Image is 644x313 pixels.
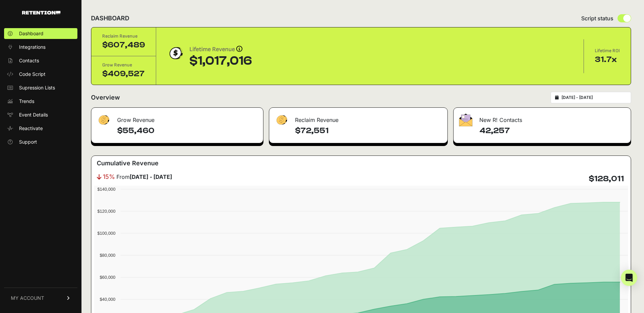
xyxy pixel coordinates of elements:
[97,231,115,236] text: $100,000
[4,288,77,308] a: MY ACCOUNT
[97,209,115,214] text: $120,000
[102,62,145,68] div: Grow Revenue
[269,108,447,128] div: Reclaim Revenue
[621,270,637,286] div: Open Intercom Messenger
[100,253,115,258] text: $80,000
[103,172,115,182] span: 15%
[19,84,55,91] span: Supression Lists
[100,275,115,280] text: $60,000
[19,125,43,132] span: Reactivate
[19,30,43,37] span: Dashboard
[167,45,184,62] img: dollar-coin-05c43ed7efb7bc0c12610022525b4bbbb207c7efeef5aecc26f025e68dcafac9.png
[275,113,288,127] img: fa-dollar-13500eef13a19c4ab2b9ed9ad552e47b0d9fc28b02b83b90ba0e00f96d6372e9.png
[19,98,34,105] span: Trends
[454,108,631,128] div: New R! Contacts
[589,173,624,184] h4: $128,011
[459,113,473,126] img: fa-envelope-19ae18322b30453b285274b1b8af3d052b27d846a4fbe8435d1a52b978f639a2.png
[19,111,48,118] span: Event Details
[97,113,110,127] img: fa-dollar-13500eef13a19c4ab2b9ed9ad552e47b0d9fc28b02b83b90ba0e00f96d6372e9.png
[100,297,115,302] text: $40,000
[19,44,45,50] span: Integrations
[11,295,44,301] span: MY ACCOUNT
[116,173,172,181] span: From
[4,55,77,66] a: Contacts
[22,11,60,15] img: Retention.com
[130,173,172,180] strong: [DATE] - [DATE]
[189,45,252,54] div: Lifetime Revenue
[595,47,620,54] div: Lifetime ROI
[102,40,145,50] div: $607,489
[4,82,77,93] a: Supression Lists
[102,33,145,40] div: Reclaim Revenue
[19,57,39,64] span: Contacts
[4,42,77,53] a: Integrations
[4,109,77,120] a: Event Details
[117,125,258,136] h4: $55,460
[19,71,45,78] span: Code Script
[595,54,620,65] div: 31.7x
[189,54,252,68] div: $1,017,016
[91,108,263,128] div: Grow Revenue
[4,28,77,39] a: Dashboard
[581,14,613,22] span: Script status
[97,187,115,192] text: $140,000
[91,14,129,23] h2: DASHBOARD
[479,125,625,136] h4: 42,257
[4,123,77,134] a: Reactivate
[97,159,159,168] h3: Cumulative Revenue
[4,96,77,107] a: Trends
[91,93,120,102] h2: Overview
[4,69,77,80] a: Code Script
[4,137,77,147] a: Support
[295,125,442,136] h4: $72,551
[19,139,37,145] span: Support
[102,68,145,79] div: $409,527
